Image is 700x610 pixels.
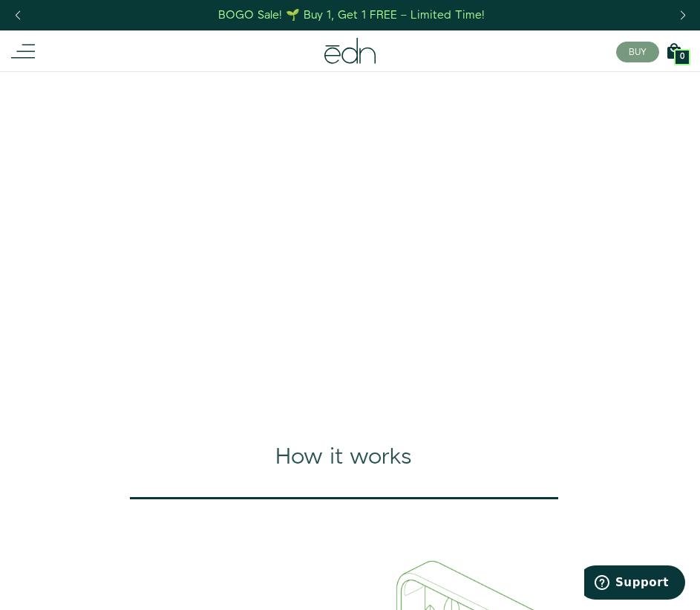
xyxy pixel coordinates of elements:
div: BOGO Sale! 🌱 Buy 1, Get 1 FREE – Limited Time! [218,7,485,23]
iframe: Opens a widget where you can find more information [584,565,685,603]
a: BOGO Sale! 🌱 Buy 1, Get 1 FREE – Limited Time! [217,4,486,27]
span: 0 [680,53,684,61]
div: How it works [39,441,650,473]
button: BUY [616,42,659,62]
